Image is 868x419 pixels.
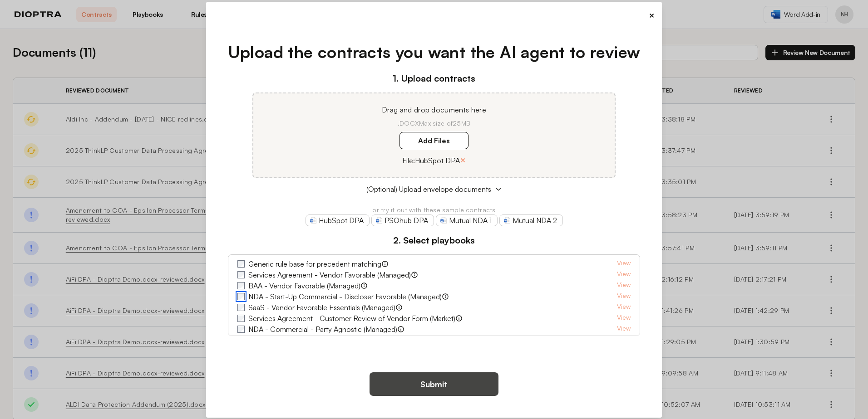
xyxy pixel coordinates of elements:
[366,184,491,195] span: (Optional) Upload envelope documents
[460,154,466,166] button: ×
[248,280,360,291] label: BAA - Vendor Favorable (Managed)
[264,104,604,115] p: Drag and drop documents here
[402,155,460,166] p: File: HubSpot DPA
[617,313,631,324] a: View
[649,9,655,22] button: ×
[306,214,370,226] a: HubSpot DPA
[617,269,631,280] a: View
[617,302,631,313] a: View
[617,280,631,291] a: View
[264,119,604,128] p: .DOCX Max size of 25MB
[399,132,469,149] label: Add Files
[248,291,442,302] label: NDA - Start-Up Commercial - Discloser Favorable (Managed)
[617,335,631,346] a: View
[248,335,396,346] label: DPA - Vendor/Processor Favorable (Managed)
[248,258,381,269] label: Generic rule base for precedent matching
[228,72,641,85] h3: 1. Upload contracts
[228,40,641,64] h1: Upload the contracts you want the AI agent to review
[248,269,411,280] label: Services Agreement - Vendor Favorable (Managed)
[228,234,641,247] h3: 2. Select playbooks
[248,302,395,313] label: SaaS - Vendor Favorable Essentials (Managed)
[371,214,434,226] a: PSOhub DPA
[436,214,498,226] a: Mutual NDA 1
[248,324,397,335] label: NDA - Commercial - Party Agnostic (Managed)
[248,313,455,324] label: Services Agreement - Customer Review of Vendor Form (Market)
[617,291,631,302] a: View
[617,324,631,335] a: View
[617,258,631,269] a: View
[499,214,563,226] a: Mutual NDA 2
[370,372,498,396] button: Submit
[228,184,641,195] button: (Optional) Upload envelope documents
[228,205,641,214] p: or try it out with these sample contracts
